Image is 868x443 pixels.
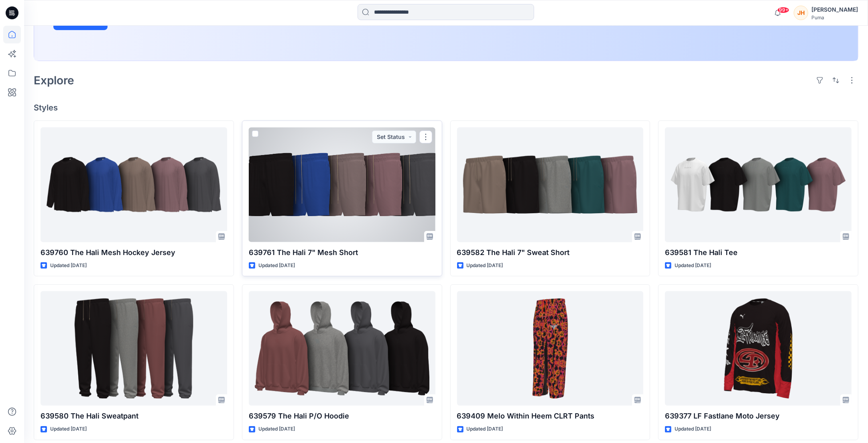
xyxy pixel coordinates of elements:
p: 639377 LF Fastlane Moto Jersey [665,410,852,422]
div: [PERSON_NAME] [811,5,858,14]
h4: Styles [34,103,858,112]
a: 639579 The Hali P/O Hoodie [249,291,435,406]
span: 99+ [777,7,789,13]
p: Updated [DATE] [258,261,295,270]
p: 639760 The Hali Mesh Hockey Jersey [41,247,227,258]
a: 639580 The Hali Sweatpant [41,291,227,406]
a: 639760 The Hali Mesh Hockey Jersey [41,127,227,242]
a: 639761 The Hali 7" Mesh Short [249,127,435,242]
p: 639761 The Hali 7" Mesh Short [249,247,435,258]
a: 639409 Melo Within Heem CLRT Pants [457,291,644,406]
div: Puma [811,14,858,20]
div: JH [794,6,808,20]
p: Updated [DATE] [50,425,87,433]
a: 639582 The Hali 7" Sweat Short [457,127,644,242]
a: 639581 The Hali Tee [665,127,852,242]
p: Updated [DATE] [467,261,503,270]
p: Updated [DATE] [675,425,711,433]
p: 639581 The Hali Tee [665,247,852,258]
p: Updated [DATE] [258,425,295,433]
p: 639580 The Hali Sweatpant [41,410,227,422]
a: 639377 LF Fastlane Moto Jersey [665,291,852,406]
p: 639579 The Hali P/O Hoodie [249,410,435,422]
h2: Explore [34,74,74,87]
p: Updated [DATE] [467,425,503,433]
p: Updated [DATE] [675,261,711,270]
p: Updated [DATE] [50,261,87,270]
p: 639582 The Hali 7" Sweat Short [457,247,644,258]
p: 639409 Melo Within Heem CLRT Pants [457,410,644,422]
